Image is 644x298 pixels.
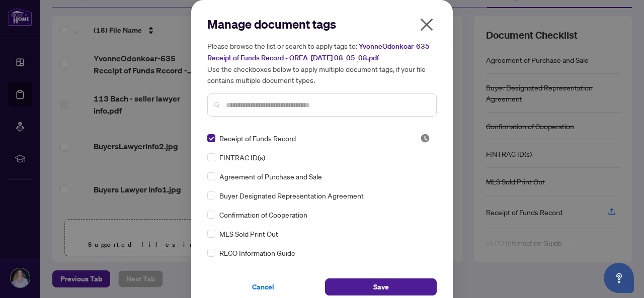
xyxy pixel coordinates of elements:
[207,40,437,85] h5: Please browse the list or search to apply tags to: Use the checkboxes below to apply multiple doc...
[219,190,364,201] span: Buyer Designated Representation Agreement
[219,152,265,163] span: FINTRAC ID(s)
[604,263,634,293] button: Open asap
[325,278,437,295] button: Save
[420,133,430,143] img: status
[219,228,278,239] span: MLS Sold Print Out
[252,279,274,295] span: Cancel
[219,133,296,144] span: Receipt of Funds Record
[219,247,295,258] span: RECO Information Guide
[219,209,307,220] span: Confirmation of Cooperation
[419,17,435,33] span: close
[420,133,430,143] span: Pending Review
[207,16,437,32] h2: Manage document tags
[373,279,389,295] span: Save
[219,171,322,182] span: Agreement of Purchase and Sale
[207,278,319,295] button: Cancel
